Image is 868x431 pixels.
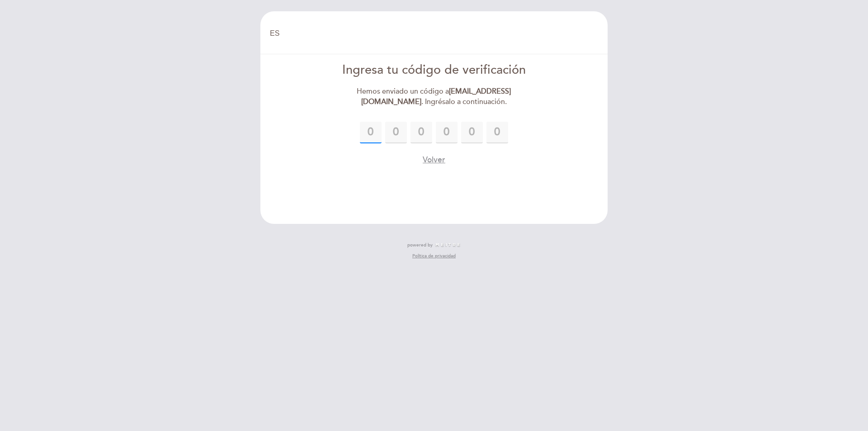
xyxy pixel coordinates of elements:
strong: [EMAIL_ADDRESS][DOMAIN_NAME] [361,87,511,106]
div: Ingresa tu código de verificación [330,62,538,79]
span: powered by [407,242,433,248]
input: 0 [486,122,508,143]
div: Hemos enviado un código a . Ingrésalo a continuación. [330,86,538,107]
a: powered by [407,242,461,248]
input: 0 [385,122,407,143]
a: Política de privacidad [412,253,456,259]
input: 0 [461,122,483,143]
input: 0 [410,122,432,143]
input: 0 [360,122,382,143]
img: MEITRE [435,243,461,247]
button: Volver [423,154,445,166]
input: 0 [436,122,458,143]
